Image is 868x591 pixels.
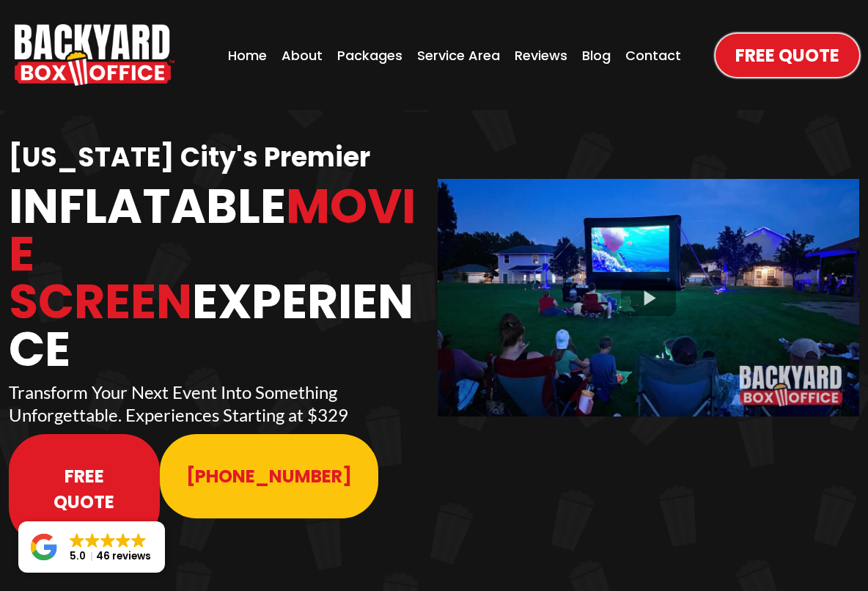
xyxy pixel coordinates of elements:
img: Backyard Box Office [15,24,174,86]
a: Home [224,41,271,70]
a: https://www.backyardboxoffice.com [15,24,174,86]
h1: [US_STATE] City's Premier [9,141,430,175]
a: Free Quote [9,434,160,544]
a: Service Area [413,41,504,70]
a: About [277,41,327,70]
span: Movie Screen [9,173,416,335]
h1: Inflatable Experience [9,183,430,373]
a: Free Quote [716,34,859,77]
a: Contact [621,41,685,70]
a: Packages [333,41,407,70]
p: Transform Your Next Event Into Something Unforgettable. Experiences Starting at $329 [9,381,430,426]
span: Free Quote [735,43,839,68]
a: Reviews [510,41,572,70]
a: 913-214-1202 [160,434,378,518]
span: Free Quote [35,463,133,515]
span: [PHONE_NUMBER] [186,463,352,489]
a: Blog [578,41,615,70]
a: Close GoogleGoogleGoogleGoogleGoogle 5.046 reviews [18,521,165,573]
